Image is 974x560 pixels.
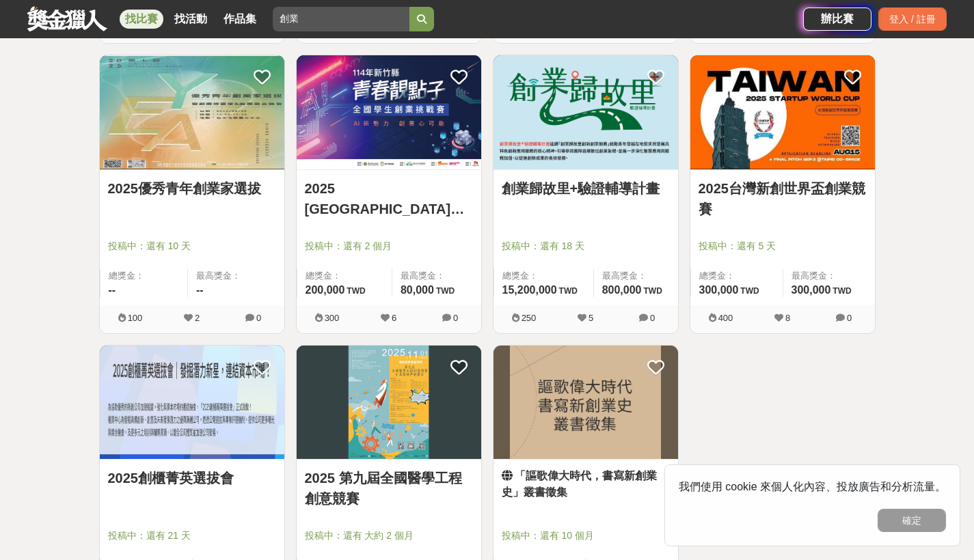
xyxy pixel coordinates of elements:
[305,178,473,219] a: 2025 [GEOGRAPHIC_DATA]青春靚點子 全國學生創業挑戰賽
[699,239,867,253] span: 投稿中：還有 5 天
[109,284,116,296] span: --
[195,313,200,323] span: 2
[256,313,261,323] span: 0
[196,269,276,283] span: 最高獎金：
[347,286,365,296] span: TWD
[120,10,163,29] a: 找比賽
[602,269,670,283] span: 最高獎金：
[109,269,180,283] span: 總獎金：
[502,284,557,296] span: 15,200,000
[108,239,276,253] span: 投稿中：還有 10 天
[502,178,670,199] a: 創業歸故里+驗證輔導計畫
[847,313,852,323] span: 0
[699,284,739,296] span: 300,000
[803,8,871,31] a: 辦比賽
[325,313,340,323] span: 300
[502,239,670,253] span: 投稿中：還有 18 天
[108,178,276,199] a: 2025優秀青年創業家選拔
[305,529,473,543] span: 投稿中：還有 大約 2 個月
[218,10,262,29] a: 作品集
[878,509,946,532] button: 確定
[297,55,481,169] img: Cover Image
[589,313,593,323] span: 5
[100,346,284,460] a: Cover Image
[305,239,473,253] span: 投稿中：還有 2 個月
[690,55,875,169] img: Cover Image
[436,286,455,296] span: TWD
[273,7,409,31] input: 這樣Sale也可以： 安聯人壽創意銷售法募集
[306,284,345,296] span: 200,000
[643,286,662,296] span: TWD
[878,8,947,31] div: 登入 / 註冊
[740,286,759,296] span: TWD
[196,284,204,296] span: --
[493,346,678,460] img: Cover Image
[502,529,670,543] span: 投稿中：還有 10 個月
[792,269,867,283] span: 最高獎金：
[602,284,642,296] span: 800,000
[297,346,481,460] a: Cover Image
[392,313,396,323] span: 6
[493,55,678,169] img: Cover Image
[785,313,790,323] span: 8
[559,286,578,296] span: TWD
[522,313,537,323] span: 250
[699,178,867,219] a: 2025台灣新創世界盃創業競賽
[108,529,276,543] span: 投稿中：還有 21 天
[650,313,655,323] span: 0
[699,269,774,283] span: 總獎金：
[128,313,143,323] span: 100
[305,468,473,509] a: 2025 第九屆全國醫學工程創意競賽
[306,269,383,283] span: 總獎金：
[502,269,585,283] span: 總獎金：
[833,286,851,296] span: TWD
[792,284,831,296] span: 300,000
[401,284,434,296] span: 80,000
[100,55,284,169] img: Cover Image
[108,468,276,488] a: 2025創櫃菁英選拔會
[679,481,946,492] span: 我們使用 cookie 來個人化內容、投放廣告和分析流量。
[100,346,284,460] img: Cover Image
[502,468,670,501] a: 「謳歌偉大時代，書寫新創業史」叢書徵集
[453,313,458,323] span: 0
[718,313,733,323] span: 400
[493,346,678,460] a: Cover Image
[169,10,213,29] a: 找活動
[401,269,473,283] span: 最高獎金：
[297,346,481,460] img: Cover Image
